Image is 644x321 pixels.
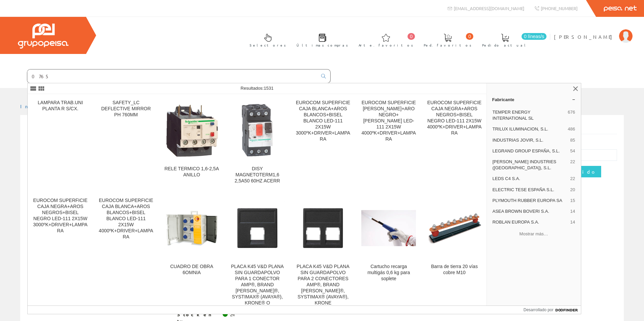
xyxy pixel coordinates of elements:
img: Grupo Peisa [18,24,68,49]
span: LEDS C4 S.A. [493,176,568,182]
img: CUADRO DE OBRA 6OMNIA [164,201,219,256]
span: 85 [570,137,575,143]
img: PLACA K45 V&D PLANA SIN GUARDAPOLVO PARA 2 CONECTORES AMP®, BRAND REX®, SYSTIMAX® (AVAYA®), KRONE [296,201,351,256]
div: Cartucho recarga multigás 0,6 kg para soplete [361,264,416,282]
a: EUROCOM SUPERFICIE CAJA NEGRA+AROS NEGROS+BISEL NEGRO LED-111 2X15W 4000ºK+DRIVER+LAMPARA [422,94,487,192]
img: RELE TERMICO 1,6-2,5A ANILLO [164,103,219,157]
div: PLACA K45 V&D PLANA SIN GUARDAPOLVO PARA 1 CONECTOR AMP®, BRAND [PERSON_NAME]®, SYSTIMAX® (AVAYA®... [230,264,285,306]
span: 14 [570,208,575,214]
a: DISY MAGNETOTERM1,6 2,5A50 60HZ ACERR DISY MAGNETOTERM1,6 2,5A50 60HZ ACERR [225,94,290,192]
img: Cartucho recarga multigás 0,6 kg para soplete [361,210,416,246]
span: PLYMOUTH RUBBER EUROPA SA [493,198,568,204]
a: Desarrollado por [524,306,581,314]
div: EUROCOM SUPERFICIE CAJA NEGRA+AROS NEGROS+BISEL NEGRO LED-111 2X15W 4000ºK+DRIVER+LAMPARA [427,100,482,136]
div: Barra de tierra 20 vías cobre M10 [427,264,482,276]
span: ELECTRIC TESE ESPAÑA S.L. [493,187,568,193]
a: LAMPARA TRAB.UNI PLANTA R S/CX. [28,94,93,192]
span: 22 [570,176,575,182]
span: 20 [570,187,575,193]
a: CUADRO DE OBRA 6OMNIA CUADRO DE OBRA 6OMNIA [159,192,224,314]
div: EUROCOM SUPERFICIE CAJA BLANCA+AROS BLANCOS+BISEL BLANCO LED-111 2X15W 4000ºK+DRIVER+LAMPARA [99,198,153,240]
img: DISY MAGNETOTERM1,6 2,5A50 60HZ ACERR [230,103,285,157]
div: LAMPARA TRAB.UNI PLANTA R S/CX. [33,100,88,112]
div: PLACA K45 V&D PLANA SIN GUARDAPOLVO PARA 2 CONECTORES AMP®, BRAND [PERSON_NAME]®, SYSTIMAX® (AVAY... [296,264,351,306]
span: 15 [570,198,575,204]
div: SAFETY_LC DEFLECTIVE MIRROR PH 760MM [99,100,153,118]
a: EUROCOM SUPERFICIE CAJA BLANCA+AROS BLANCOS+BISEL BLANCO LED-111 2X15W 4000ºK+DRIVER+LAMPARA [93,192,159,314]
a: Cartucho recarga multigás 0,6 kg para soplete Cartucho recarga multigás 0,6 kg para soplete [356,192,421,314]
a: PLACA K45 V&D PLANA SIN GUARDAPOLVO PARA 1 CONECTOR AMP®, BRAND REX®, SYSTIMAX® (AVAYA®), KRONE® ... [225,192,290,314]
a: Selectores [243,28,289,51]
a: Fabricante [487,94,581,105]
button: Mostrar más… [489,228,578,239]
img: PLACA K45 V&D PLANA SIN GUARDAPOLVO PARA 1 CONECTOR AMP®, BRAND REX®, SYSTIMAX® (AVAYA®), KRONE® O [230,201,285,256]
a: [PERSON_NAME] [554,28,633,34]
span: 486 [568,126,575,132]
span: 14 [570,219,575,225]
span: [PERSON_NAME] INDUSTRIES ([GEOGRAPHIC_DATA]), S.L. [493,159,568,171]
a: SAFETY_LC DEFLECTIVE MIRROR PH 760MM [93,94,159,192]
span: ASEA BROWN BOVERI S.A. [493,208,568,214]
div: CUADRO DE OBRA 6OMNIA [164,264,219,276]
span: ROBLAN EUROPA S.A. [493,219,568,225]
a: EUROCOM SUPERFICIE CAJA BLANCA+AROS BLANCOS+BISEL BLANCO LED-111 2X15W 3000ºK+DRIVER+LAMPARA [290,94,356,192]
div: EUROCOM SUPERFICIE CAJA BLANCA+AROS BLANCOS+BISEL BLANCO LED-111 2X15W 3000ºK+DRIVER+LAMPARA [296,100,351,142]
font: Ped. favoritos [424,42,472,48]
font: [EMAIL_ADDRESS][DOMAIN_NAME] [454,5,524,11]
span: INDUSTRIAS JOVIR, S.L. [493,137,568,143]
a: Inicio [20,103,49,109]
div: EUROCOM SUPERFICIE CAJA NEGRA+AROS NEGROS+BISEL NEGRO LED-111 2X15W 3000ºK+DRIVER+LAMPARA [33,198,88,234]
font: 0 [468,34,471,39]
font: 0 líneas/s [524,34,544,39]
font: 24 [230,311,235,317]
font: 0 [410,34,413,39]
font: [PERSON_NAME] [554,34,616,40]
a: EUROCOM SUPERFICIE CAJA NEGRA+AROS NEGROS+BISEL NEGRO LED-111 2X15W 3000ºK+DRIVER+LAMPARA [28,192,93,314]
font: Selectores [250,42,286,48]
span: LEGRAND GROUP ESPAÑA, S.L. [493,148,568,154]
input: Buscar ... [27,69,317,83]
font: Últimas compras [297,42,348,48]
font: Desarrollado por [524,308,554,312]
div: RELE TERMICO 1,6-2,5A ANILLO [164,166,219,178]
font: [PHONE_NUMBER] [541,5,578,11]
div: EUROCOM SUPERFICIE [PERSON_NAME]+ARO NEGRO+[PERSON_NAME] LED-111 2X15W 4000ºK+DRIVER+LAMPARA [361,100,416,142]
span: 1531 [264,86,274,91]
font: Pedido actual [482,42,528,48]
span: 22 [570,159,575,171]
div: DISY MAGNETOTERM1,6 2,5A50 60HZ ACERR [230,166,285,184]
img: Barra de tierra 20 vías cobre M10 [427,212,482,244]
span: 54 [570,148,575,154]
span: TRILUX ILUMINACION, S.L. [493,126,565,132]
a: Últimas compras [290,28,352,51]
span: Resultados: [241,86,274,91]
span: TEMPER ENERGY INTERNATIONAL SL [493,109,565,121]
a: Barra de tierra 20 vías cobre M10 Barra de tierra 20 vías cobre M10 [422,192,487,314]
a: EUROCOM SUPERFICIE [PERSON_NAME]+ARO NEGRO+[PERSON_NAME] LED-111 2X15W 4000ºK+DRIVER+LAMPARA [356,94,421,192]
span: 676 [568,109,575,121]
a: PLACA K45 V&D PLANA SIN GUARDAPOLVO PARA 2 CONECTORES AMP®, BRAND REX®, SYSTIMAX® (AVAYA®), KRONE... [290,192,356,314]
a: RELE TERMICO 1,6-2,5A ANILLO RELE TERMICO 1,6-2,5A ANILLO [159,94,224,192]
font: Arte. favoritos [359,42,413,48]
